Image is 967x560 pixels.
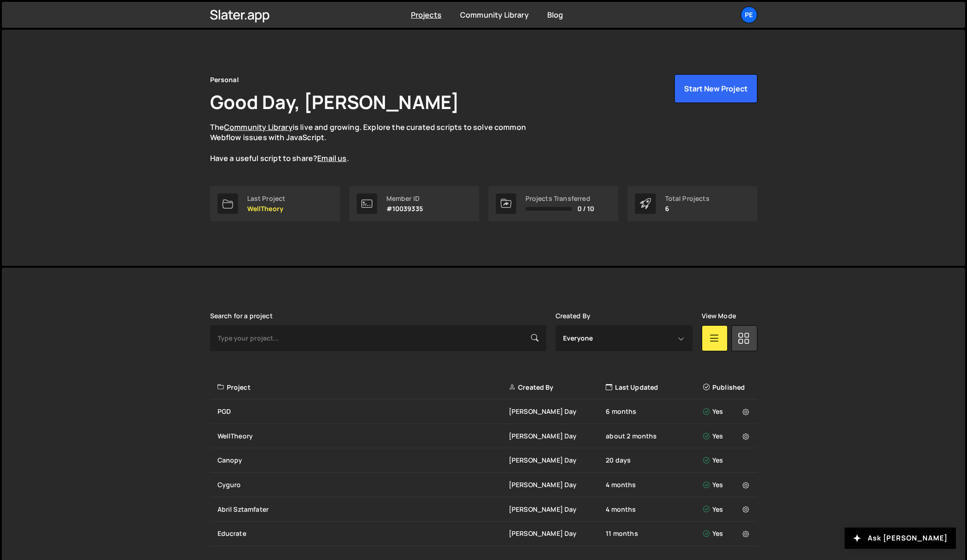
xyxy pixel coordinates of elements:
[509,407,606,416] div: [PERSON_NAME] Day
[210,399,757,424] a: PGD [PERSON_NAME] Day 6 months Yes
[210,473,757,497] a: Cyguro [PERSON_NAME] Day 4 months Yes
[703,529,752,538] div: Yes
[509,480,606,489] div: [PERSON_NAME] Day
[525,195,595,202] div: Projects Transferred
[218,383,509,392] div: Project
[210,521,757,546] a: Educrate [PERSON_NAME] Day 11 months Yes
[509,505,606,514] div: [PERSON_NAME] Day
[411,10,442,20] a: Projects
[218,456,509,465] div: Canopy
[509,456,606,465] div: [PERSON_NAME] Day
[509,383,606,392] div: Created By
[317,153,346,163] a: Email us
[845,528,956,549] button: Ask [PERSON_NAME]
[703,383,752,392] div: Published
[606,431,703,441] div: about 2 months
[210,186,340,221] a: Last Project WellTheory
[703,505,752,514] div: Yes
[703,407,752,416] div: Yes
[509,431,606,441] div: [PERSON_NAME] Day
[509,529,606,538] div: [PERSON_NAME] Day
[703,456,752,465] div: Yes
[218,480,509,489] div: Cyguro
[606,529,703,538] div: 11 months
[606,456,703,465] div: 20 days
[218,431,509,441] div: WellTheory
[247,195,286,202] div: Last Project
[702,312,736,320] label: View Mode
[210,122,544,164] p: The is live and growing. Explore the curated scripts to solve common Webflow issues with JavaScri...
[606,383,703,392] div: Last Updated
[210,448,757,473] a: Canopy [PERSON_NAME] Day 20 days Yes
[210,74,239,85] div: Personal
[218,505,509,514] div: Abril Sztamfater
[386,205,423,212] p: #10039335
[606,505,703,514] div: 4 months
[556,312,591,320] label: Created By
[218,529,509,538] div: Educrate
[547,10,564,20] a: Blog
[210,325,546,351] input: Type your project...
[741,6,757,23] a: Pe
[224,122,293,132] a: Community Library
[460,10,529,20] a: Community Library
[247,205,286,212] p: WellTheory
[703,431,752,441] div: Yes
[665,205,710,212] p: 6
[606,407,703,416] div: 6 months
[218,407,509,416] div: PGD
[577,205,595,212] span: 0 / 10
[606,480,703,489] div: 4 months
[703,480,752,489] div: Yes
[210,312,273,320] label: Search for a project
[210,497,757,522] a: Abril Sztamfater [PERSON_NAME] Day 4 months Yes
[210,89,460,115] h1: Good Day, [PERSON_NAME]
[386,195,423,202] div: Member ID
[665,195,710,202] div: Total Projects
[210,424,757,449] a: WellTheory [PERSON_NAME] Day about 2 months Yes
[674,74,757,103] button: Start New Project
